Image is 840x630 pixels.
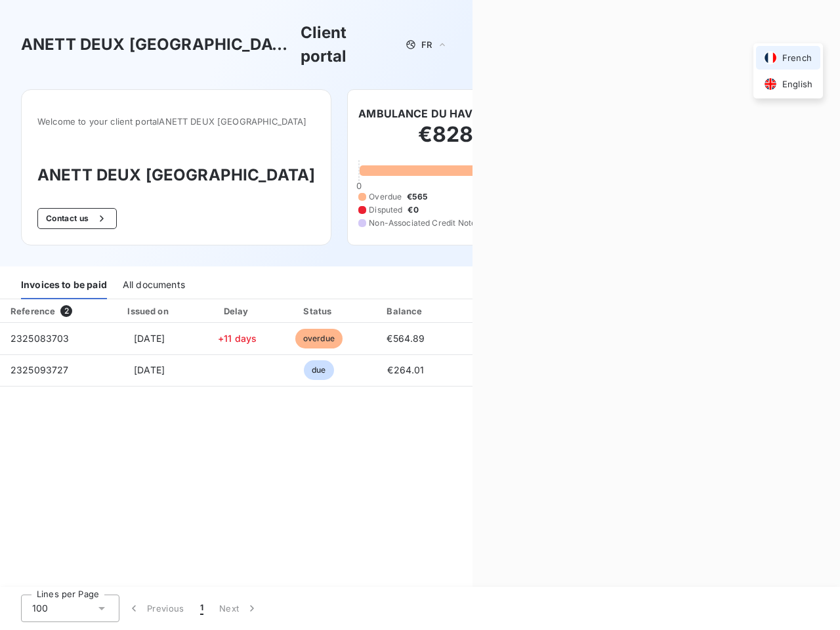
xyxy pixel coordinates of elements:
button: Previous [119,595,192,622]
span: overdue [295,329,343,348]
div: PDF [453,304,520,318]
h3: ANETT DEUX [GEOGRAPHIC_DATA] [21,33,295,56]
span: [DATE] [134,364,165,375]
div: Delay [200,304,275,318]
span: due [304,360,333,380]
button: Next [211,595,266,622]
span: Non-Associated Credit Notes [369,217,480,229]
span: Overdue [369,191,402,203]
h3: Client portal [301,21,396,68]
h3: ANETT DEUX [GEOGRAPHIC_DATA] [37,163,315,187]
span: €564.89 [387,333,425,344]
span: 1 [200,602,203,615]
h2: €828.90 [358,121,568,161]
span: 2 [60,305,72,317]
div: Status [280,304,358,318]
span: Welcome to your client portal ANETT DEUX [GEOGRAPHIC_DATA] [37,116,315,127]
span: 100 [32,602,48,615]
div: Invoices to be paid [21,272,107,299]
div: Balance [363,304,448,318]
span: €264.01 [387,364,424,375]
span: €0 [408,204,418,216]
h6: AMBULANCE DU HAVRE - C230407400 [358,106,568,121]
button: 1 [192,595,211,622]
span: 2325093727 [10,364,69,375]
div: Reference [10,306,55,316]
span: +11 days [218,333,257,344]
span: Disputed [369,204,402,216]
div: All documents [123,272,185,299]
span: 0 [356,180,362,191]
button: Contact us [37,208,117,229]
span: 2325083703 [10,333,70,344]
div: Issued on [104,304,194,318]
span: FR [421,39,432,50]
span: €565 [407,191,427,203]
span: [DATE] [134,333,165,344]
